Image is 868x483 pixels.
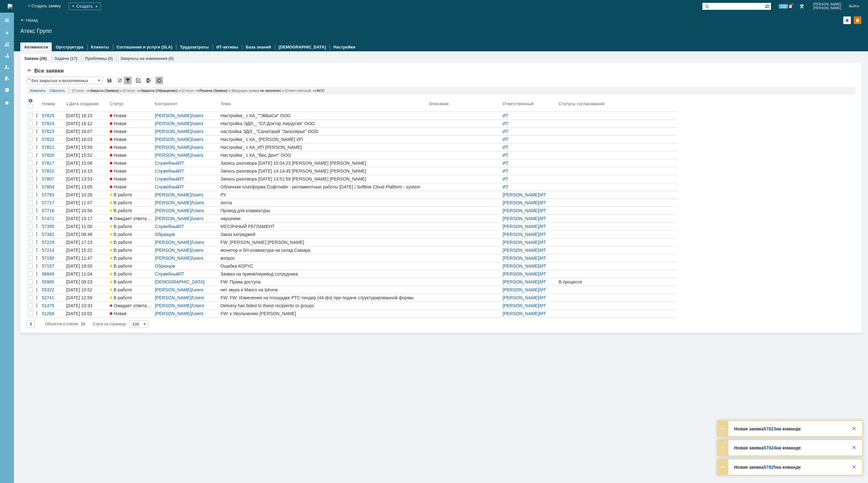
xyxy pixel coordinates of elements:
a: 57783 [41,191,65,199]
div: 57471 [42,216,63,221]
div: Настройки_ с КА_""ЭйБиСи" ООО [220,113,426,118]
a: [PERSON_NAME] [503,279,539,284]
a: [PERSON_NAME] [155,248,191,253]
a: Users [193,240,204,245]
a: ИТ [503,184,509,189]
a: Заявки на командах [2,39,12,49]
div: 57821 [42,145,63,150]
a: ИТ [503,161,509,166]
a: Новая [109,167,154,175]
a: Служебный [155,176,179,181]
a: 56849 [41,270,65,278]
a: [PERSON_NAME] [155,256,191,261]
div: Запись разговора [DATE] 15:04:23 [PERSON_NAME] [PERSON_NAME] [220,161,426,166]
div: Добавить в избранное [843,16,851,24]
a: IT [180,161,184,166]
a: 57382 [41,231,65,238]
div: [DATE] 11:07 [66,200,92,205]
a: ИТ [540,279,546,284]
a: ИТ [540,271,546,276]
a: [PERSON_NAME] [503,216,539,221]
a: 57810 [41,167,65,175]
a: Облачная платформа Софтлайн - регламентные работы [DATE] | Softline Cloud Platform - system maint... [219,183,428,191]
div: [DATE] 09:46 [66,232,92,237]
a: Изменить [30,87,46,94]
a: вопрос [219,254,428,262]
a: 57395 [41,223,65,230]
div: Запись разговора [DATE] 13:51:59 [PERSON_NAME] [PERSON_NAME] [220,176,426,181]
div: Изменить домашнюю страницу [854,16,861,24]
div: FW: [PERSON_NAME] [PERSON_NAME] [220,240,426,245]
div: 57214 [42,248,63,253]
div: монитор и б/п клавиатура на склад Самара [220,248,426,253]
a: Запись разговора [DATE] 15:04:23 [PERSON_NAME] [PERSON_NAME] [219,159,428,167]
div: РУ [220,192,426,197]
div: наушники [220,216,426,221]
div: Запись разговора [DATE] 14:14:45 [PERSON_NAME] [PERSON_NAME] [220,168,426,174]
span: [PERSON_NAME] [813,3,841,6]
span: Новая [110,176,127,181]
a: Запись разговора [DATE] 14:14:45 [PERSON_NAME] [PERSON_NAME] [219,167,428,175]
a: Настройки [333,45,355,49]
a: Настройки_ с КА_ИП [PERSON_NAME] [219,143,428,151]
a: ИТ [540,240,546,245]
a: [PERSON_NAME] [503,256,539,261]
a: В работе [109,223,154,230]
a: [PERSON_NAME] [155,113,191,118]
a: FW: Права доступа. [219,278,428,286]
div: Скопировать ссылку на список [135,77,142,84]
div: Статус [110,101,124,106]
a: Перейти на домашнюю страницу [8,4,13,9]
a: Сбросить [49,87,65,94]
a: [PERSON_NAME] [155,208,191,213]
span: Новая [110,121,127,126]
a: В работе [109,199,154,207]
a: [DATE] 11:04 [65,270,109,278]
a: Мои заявки [2,62,12,72]
a: [DATE] 09:46 [65,231,109,238]
div: Создать [69,3,101,10]
span: В работе [110,279,132,284]
div: [DATE] 16:07 [66,129,92,134]
span: Новая [110,145,127,150]
th: Ответственный [501,97,557,112]
div: [DATE] 10:56 [66,208,92,213]
a: [DATE] 13:05 [65,183,109,191]
a: 57229 [41,238,65,246]
a: 57157 [41,262,65,270]
span: В работе [110,192,132,197]
div: [DATE] 19:50 [66,264,92,269]
a: IT [180,168,184,174]
a: 57190 [41,254,65,262]
a: 57804 [41,183,65,191]
a: IT [180,184,184,189]
div: 57717 [42,200,63,205]
a: наушники [219,215,428,222]
a: Настройки_ с КА_ [PERSON_NAME] ИП [219,136,428,143]
a: [DEMOGRAPHIC_DATA] [279,45,326,49]
a: Служебный [155,184,179,189]
a: Образцов [PERSON_NAME] [155,232,191,242]
img: logo [8,4,13,9]
a: 57824 [41,120,65,127]
a: users [193,216,203,221]
div: [DATE] 15:22 [66,248,92,253]
div: Ошибка КОРУС [220,264,426,269]
div: Номер [42,101,55,106]
a: В работе [109,254,154,262]
a: Задачи [55,56,69,61]
div: Облачная платформа Софтлайн - регламентные работы [DATE] | Softline Cloud Platform - system maint... [220,184,426,189]
a: users [193,129,203,134]
div: 57824 [42,121,63,126]
a: почта [219,199,428,207]
a: Активности [24,45,48,49]
span: Новая [110,153,127,158]
a: 57807 [41,175,65,183]
a: ИТ [503,153,509,158]
a: 57823 [41,128,65,135]
div: [DATE] 15:17 [66,216,92,221]
a: 55985 [41,278,65,286]
div: Настройки_ с КА_ [PERSON_NAME] ИП [220,137,426,142]
div: 56849 [42,271,63,276]
div: Обновлять список [155,77,163,84]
